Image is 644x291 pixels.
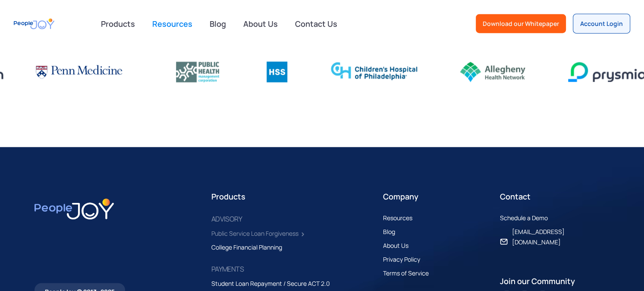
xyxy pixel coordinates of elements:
a: About Us [383,240,417,251]
div: Download our Whitepaper [483,19,559,28]
div: Resources [383,213,412,223]
div: Privacy Policy [383,254,420,265]
div: Products [96,15,140,32]
div: Blog [383,227,395,237]
div: [EMAIL_ADDRESS][DOMAIN_NAME] [512,227,601,247]
div: ADVISORY [211,213,242,225]
a: Contact Us [290,14,342,33]
div: Student Loan Repayment / Secure ACT 2.0 [211,278,330,289]
a: Blog [204,14,231,33]
div: Join our Community [499,275,609,287]
a: Public Service Loan Forgiveness [211,228,307,239]
a: Blog [383,227,404,237]
div: Terms of Service [383,268,429,278]
div: Public Service Loan Forgiveness [211,228,298,239]
a: College Financial Planning [211,242,291,253]
div: Account Login [580,19,623,28]
div: PAYMENTS [211,263,244,275]
a: Account Login [573,14,630,34]
a: Download our Whitepaper [476,14,566,33]
a: Schedule a Demo [499,213,556,223]
a: Resources [147,14,198,33]
a: Terms of Service [383,268,437,278]
a: [EMAIL_ADDRESS][DOMAIN_NAME] [499,227,609,247]
a: About Us [238,14,283,33]
div: Company [383,190,493,202]
div: Contact [499,190,609,202]
div: College Financial Planning [211,242,282,253]
div: Schedule a Demo [499,213,547,223]
a: Resources [383,213,421,223]
div: Products [211,190,376,202]
a: Student Loan Repayment / Secure ACT 2.0 [211,278,339,289]
a: Privacy Policy [383,254,429,265]
a: home [14,14,54,34]
div: About Us [383,240,408,251]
